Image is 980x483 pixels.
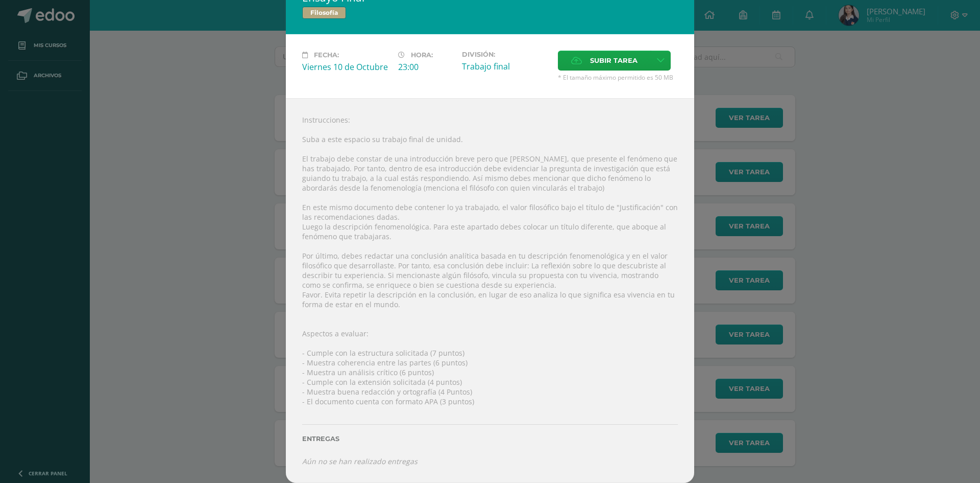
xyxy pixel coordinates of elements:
[302,61,390,73] div: Viernes 10 de Octubre
[462,61,550,72] div: Trabajo final
[558,73,678,82] span: * El tamaño máximo permitido es 50 MB
[314,51,339,59] span: Fecha:
[302,435,678,443] label: Entregas
[302,7,346,19] span: Filosofía
[398,61,454,73] div: 23:00
[462,51,550,58] label: División:
[411,51,433,59] span: Hora:
[286,98,694,483] div: Instrucciones: Suba a este espacio su trabajo final de unidad. El trabajo debe constar de una int...
[302,456,418,466] i: Aún no se han realizado entregas
[590,51,638,70] span: Subir tarea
